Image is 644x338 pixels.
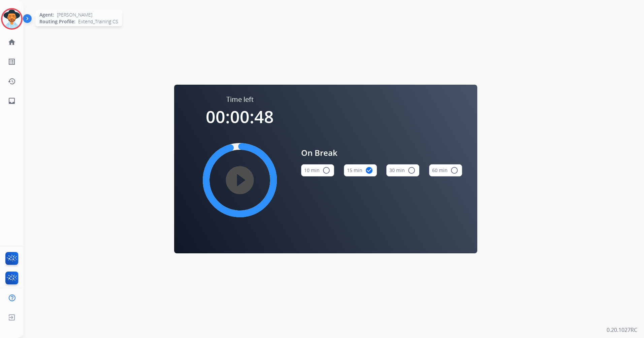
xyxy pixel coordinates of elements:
[206,105,274,128] span: 00:00:48
[8,97,16,105] mat-icon: inbox
[301,164,334,176] button: 10 min
[344,164,377,176] button: 15 min
[322,166,330,174] mat-icon: radio_button_unchecked
[2,9,21,28] img: avatar
[450,166,458,174] mat-icon: radio_button_unchecked
[78,18,118,25] span: Extend_Training CS
[39,18,75,25] span: Routing Profile:
[8,77,16,85] mat-icon: history
[301,147,462,159] span: On Break
[429,164,462,176] button: 60 min
[226,95,254,104] span: Time left
[607,326,637,334] p: 0.20.1027RC
[39,11,54,18] span: Agent:
[365,166,373,174] mat-icon: check_circle
[386,164,419,176] button: 30 min
[236,176,244,184] mat-icon: play_circle_filled
[57,11,92,18] span: [PERSON_NAME]
[408,166,416,174] mat-icon: radio_button_unchecked
[8,58,16,66] mat-icon: list_alt
[8,38,16,46] mat-icon: home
